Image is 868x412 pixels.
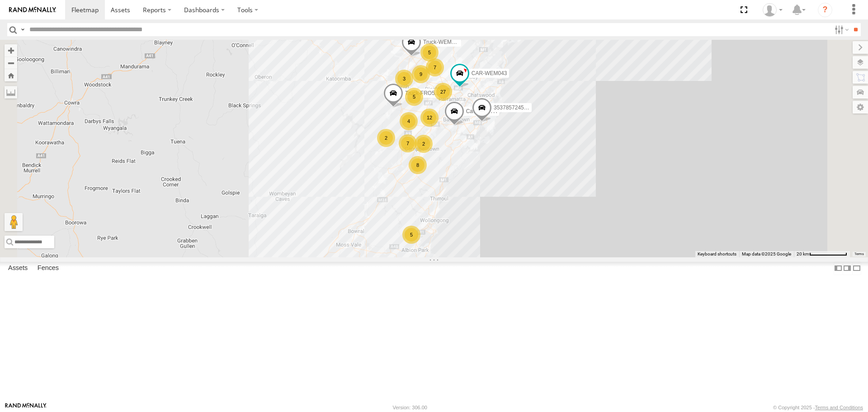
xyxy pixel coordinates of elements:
button: Zoom out [5,57,17,69]
span: 20 km [797,251,809,256]
div: Dejan Kupresanin [759,3,786,17]
div: © Copyright 2025 - [773,405,863,410]
label: Map Settings [853,101,868,114]
button: Zoom Home [5,69,17,81]
span: Truck-WEM045 [423,39,461,45]
label: Dock Summary Table to the Left [834,262,843,275]
a: Terms and Conditions [815,405,863,410]
div: 5 [402,226,420,244]
span: Car-FBD07R [466,109,497,115]
button: Drag Pegman onto the map to open Street View [5,213,23,231]
button: Map scale: 20 km per 80 pixels [794,251,850,257]
div: 3 [395,70,413,88]
img: rand-logo.svg [9,7,56,13]
label: Dock Summary Table to the Right [843,262,852,275]
label: Search Filter Options [831,23,850,36]
div: 2 [415,135,433,153]
span: Map data ©2025 Google [742,251,791,256]
div: 2 [377,129,395,147]
div: 8 [409,156,427,174]
div: 5 [405,88,423,106]
div: Version: 306.00 [393,405,427,410]
label: Search Query [19,23,26,36]
label: Fences [33,262,63,275]
a: Terms (opens in new tab) [854,252,864,256]
div: 12 [420,109,439,127]
div: 4 [400,112,418,130]
a: Visit our Website [5,403,47,412]
label: Measure [5,86,17,99]
button: Zoom in [5,44,17,57]
div: 9 [412,65,430,83]
div: 7 [426,58,444,76]
span: Truck-FRO52R [405,90,442,96]
label: Hide Summary Table [852,262,861,275]
div: 27 [434,83,452,101]
label: Assets [4,262,32,275]
i: ? [818,3,832,17]
span: 353785724587323 [494,105,539,111]
div: 5 [420,43,439,62]
div: 7 [399,134,417,152]
button: Keyboard shortcuts [698,251,736,257]
span: CAR-WEM043 [472,70,507,76]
